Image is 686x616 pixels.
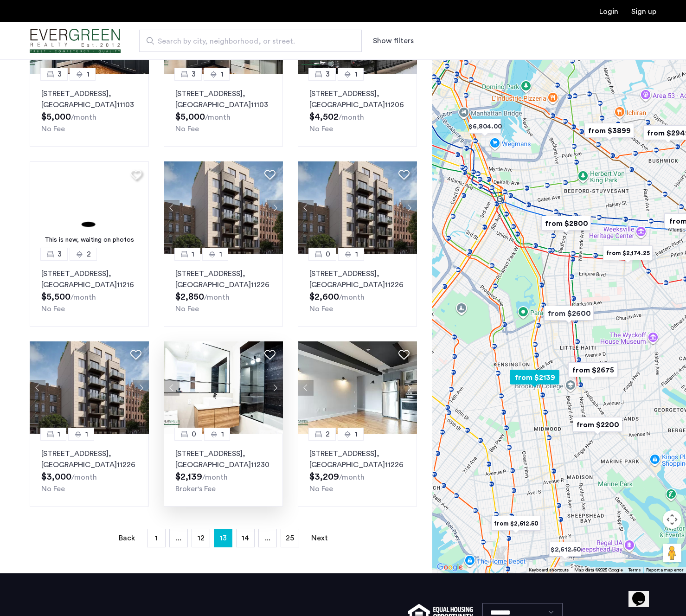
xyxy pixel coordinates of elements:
a: 32[STREET_ADDRESS], [GEOGRAPHIC_DATA]11216No Fee [30,254,149,327]
sub: /month [202,474,228,481]
span: 0 [326,249,330,260]
span: 13 [220,531,227,545]
button: Drag Pegman onto the map to open Street View [663,544,681,562]
span: 3 [58,249,62,260]
span: 1 [355,249,358,260]
img: 1998_638308343243165277.png [164,341,283,434]
button: Next apartment [133,380,149,396]
span: 2 [326,429,330,440]
button: Previous apartment [298,380,314,396]
button: Map camera controls [663,510,681,529]
span: Search by city, neighborhood, or street. [158,36,336,47]
sub: /month [204,294,230,301]
span: Map data ©2025 Google [574,568,623,572]
span: $2,600 [309,292,339,302]
span: 1 [221,429,224,440]
a: 31[STREET_ADDRESS], [GEOGRAPHIC_DATA]11206No Fee [298,74,417,147]
sub: /month [71,474,97,481]
div: from $2675 [564,359,622,380]
nav: Pagination [30,529,417,547]
div: from $2,174.25 [599,243,656,263]
button: Next apartment [267,380,283,396]
img: 2010_638411124293023327.jpeg [164,161,283,254]
span: No Fee [309,125,333,133]
sub: /month [71,294,96,301]
div: from $2139 [506,367,563,388]
div: from $3899 [581,120,638,141]
div: from $2800 [538,213,595,234]
sub: /month [71,114,96,121]
span: 3 [58,69,62,80]
img: logo [30,24,121,58]
span: 1 [155,534,158,542]
iframe: chat widget [628,579,658,607]
p: [STREET_ADDRESS] 11216 [41,268,137,290]
button: Keyboard shortcuts [529,567,569,573]
a: Report a map error [646,567,683,573]
span: 1 [58,429,60,440]
sub: /month [339,474,365,481]
div: from $2600 [540,303,597,324]
p: [STREET_ADDRESS] 11230 [175,448,271,470]
span: ... [176,534,181,542]
sub: /month [205,114,231,121]
span: ... [265,534,270,542]
span: $5,000 [175,112,205,122]
button: Previous apartment [164,200,180,216]
sub: /month [339,114,364,121]
input: Apartment Search [139,30,362,52]
a: 21[STREET_ADDRESS], [GEOGRAPHIC_DATA]11226No Fee [298,434,417,507]
a: 01[STREET_ADDRESS], [GEOGRAPHIC_DATA]11230Broker's Fee [164,434,283,507]
div: $6,804.00 [465,116,505,137]
a: Open this area in Google Maps (opens a new window) [435,561,465,573]
button: Next apartment [401,380,417,396]
span: 1 [355,429,358,440]
span: $2,139 [175,472,202,481]
p: [STREET_ADDRESS] 11103 [41,88,137,110]
img: 2010_638411124293023327.jpeg [298,161,417,254]
a: 11[STREET_ADDRESS], [GEOGRAPHIC_DATA]11226No Fee [164,254,283,327]
a: 31[STREET_ADDRESS], [GEOGRAPHIC_DATA]11103No Fee [164,74,283,147]
button: Previous apartment [30,380,45,396]
span: 1 [221,69,224,80]
button: Next apartment [401,200,417,216]
p: [STREET_ADDRESS] 11226 [175,268,271,290]
span: 1 [85,429,88,440]
button: Show or hide filters [373,35,414,46]
img: Google [435,561,465,573]
button: Previous apartment [164,380,180,396]
p: [STREET_ADDRESS] 11226 [41,448,137,470]
p: [STREET_ADDRESS] 11226 [309,268,405,290]
div: This is new, waiting on photos [34,235,144,245]
span: 1 [87,69,90,80]
span: 3 [192,69,196,80]
span: 0 [192,429,196,440]
sub: /month [339,294,365,301]
span: 25 [286,534,294,542]
img: 1.gif [30,161,149,254]
span: $3,000 [41,472,71,481]
img: 218_638509545598484653.jpeg [298,341,417,434]
a: This is new, waiting on photos [30,161,149,254]
span: 1 [192,249,194,260]
a: 31[STREET_ADDRESS], [GEOGRAPHIC_DATA]11103No Fee [30,74,149,147]
a: Login [599,8,618,15]
a: Back [117,529,136,547]
span: $5,500 [41,292,71,302]
p: [STREET_ADDRESS] 11206 [309,88,405,110]
span: $2,850 [175,292,204,302]
span: 14 [242,534,249,542]
p: [STREET_ADDRESS] 11226 [309,448,405,470]
span: No Fee [41,125,65,133]
button: Previous apartment [298,200,314,216]
a: Registration [631,8,656,15]
span: 1 [219,249,222,260]
span: 12 [198,534,205,542]
div: $2,612.50 [545,539,585,560]
span: $4,502 [309,112,339,122]
span: Broker's Fee [175,485,216,493]
span: 1 [355,69,358,80]
span: $5,000 [41,112,71,122]
p: [STREET_ADDRESS] 11103 [175,88,271,110]
div: from $2200 [569,414,626,435]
